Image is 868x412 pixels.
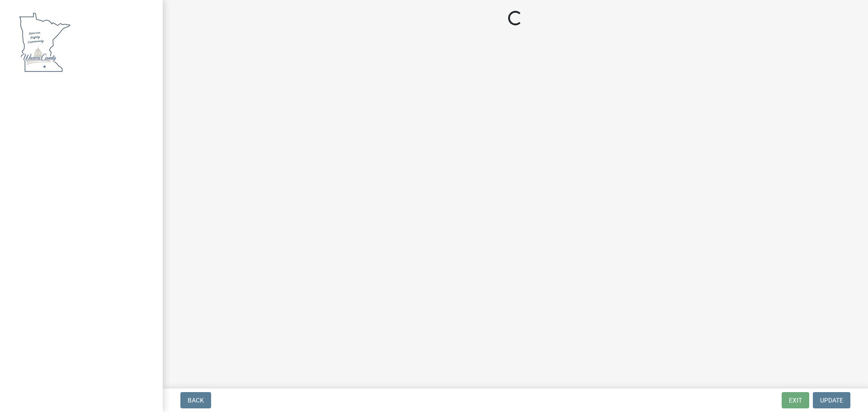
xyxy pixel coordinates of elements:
button: Exit [782,392,809,408]
span: Update [820,397,843,404]
span: Back [188,397,204,404]
button: Update [813,392,850,408]
img: Waseca County, Minnesota [18,9,71,74]
button: Back [180,392,211,408]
